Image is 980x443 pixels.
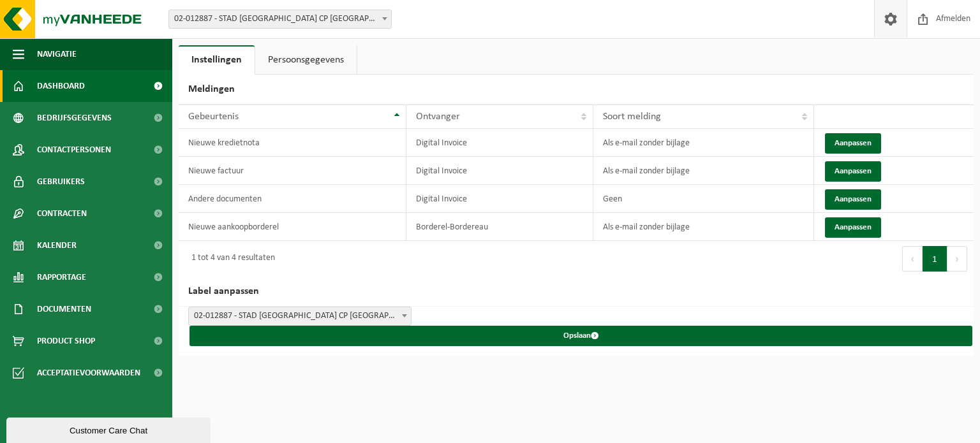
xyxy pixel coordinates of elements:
[185,247,275,270] div: 1 tot 4 van 4 resultaten
[179,129,406,157] td: Nieuwe kredietnota
[189,326,972,346] button: Opslaan
[37,134,111,166] span: Contactpersonen
[593,129,813,157] td: Als e-mail zonder bijlage
[37,293,91,325] span: Documenten
[416,112,460,122] span: Ontvanger
[825,217,881,238] button: Aanpassen
[37,357,140,389] span: Acceptatievoorwaarden
[37,102,112,134] span: Bedrijfsgegevens
[179,75,974,105] h2: Meldingen
[947,246,967,272] button: Next
[902,246,923,272] button: Previous
[406,185,593,213] td: Digital Invoice
[6,415,213,443] iframe: chat widget
[603,112,661,122] span: Soort melding
[168,10,392,29] span: 02-012887 - STAD ANTWERPEN CP KIELSBROEK - ANTWERPEN
[255,45,357,75] a: Persoonsgegevens
[825,161,881,182] button: Aanpassen
[825,189,881,210] button: Aanpassen
[593,185,813,213] td: Geen
[406,129,593,157] td: Digital Invoice
[179,185,406,213] td: Andere documenten
[37,229,77,261] span: Kalender
[179,277,974,307] h2: Label aanpassen
[37,261,86,293] span: Rapportage
[406,157,593,185] td: Digital Invoice
[169,10,391,28] span: 02-012887 - STAD ANTWERPEN CP KIELSBROEK - ANTWERPEN
[37,70,85,102] span: Dashboard
[188,112,239,122] span: Gebeurtenis
[406,213,593,241] td: Borderel-Bordereau
[179,213,406,241] td: Nieuwe aankoopborderel
[179,157,406,185] td: Nieuwe factuur
[37,166,85,198] span: Gebruikers
[593,213,813,241] td: Als e-mail zonder bijlage
[37,38,77,70] span: Navigatie
[37,198,87,229] span: Contracten
[179,45,255,75] a: Instellingen
[923,246,947,272] button: 1
[188,307,412,326] span: 02-012887 - STAD ANTWERPEN CP KIELSBROEK - ANTWERPEN
[189,307,411,325] span: 02-012887 - STAD ANTWERPEN CP KIELSBROEK - ANTWERPEN
[37,325,95,357] span: Product Shop
[825,133,881,154] button: Aanpassen
[593,157,813,185] td: Als e-mail zonder bijlage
